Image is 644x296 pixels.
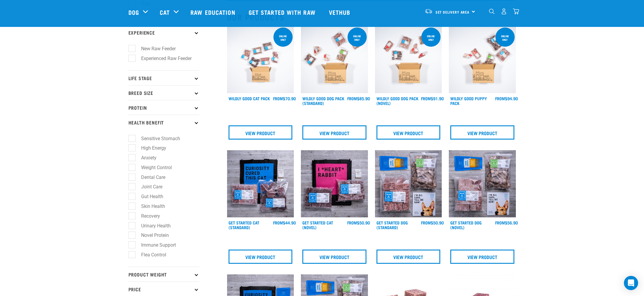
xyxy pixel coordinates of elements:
[421,220,444,225] div: $50.90
[376,221,408,228] a: Get Started Dog (Standard)
[450,250,514,264] a: View Product
[273,96,296,101] div: $70.90
[132,203,167,210] label: Skin Health
[132,144,169,152] label: High Energy
[128,100,199,115] p: Protein
[128,85,199,100] p: Breed Size
[132,135,182,142] label: Sensitive Stomach
[347,220,370,225] div: $50.90
[301,26,368,93] img: Dog 0 2sec
[273,32,293,44] div: ONLINE ONLY
[376,97,418,104] a: Wildly Good Dog Pack (Novel)
[449,26,516,93] img: Puppy 0 2sec
[132,45,178,52] label: New Raw Feeder
[132,222,173,229] label: Urinary Health
[489,9,495,14] img: home-icon-1@2x.png
[128,25,199,40] p: Experience
[128,8,139,17] a: Dog
[375,26,442,93] img: Dog Novel 0 2sec
[227,26,294,93] img: Cat 0 2sec
[513,8,519,14] img: home-icon@2x.png
[302,221,333,228] a: Get Started Cat (Novel)
[227,150,294,217] img: Assortment Of Raw Essential Products For Cats Including, Blue And Black Tote Bag With "Curiosity ...
[132,164,174,171] label: Weight Control
[229,221,259,228] a: Get Started Cat (Standard)
[347,96,370,101] div: $85.90
[495,221,505,224] span: FROM
[132,212,162,220] label: Recovery
[495,32,515,44] div: Online Only
[302,125,366,140] a: View Product
[132,154,159,161] label: Anxiety
[376,250,441,264] a: View Product
[243,0,323,24] a: Get started with Raw
[132,174,168,181] label: Dental Care
[132,241,178,249] label: Immune Support
[273,220,296,225] div: $44.90
[495,97,505,99] span: FROM
[450,97,487,104] a: Wildly Good Puppy Pack
[450,125,514,140] a: View Product
[160,8,170,17] a: Cat
[375,150,442,217] img: NSP Dog Standard Update
[347,97,357,99] span: FROM
[229,250,293,264] a: View Product
[421,32,441,44] div: Online Only
[376,125,441,140] a: View Product
[132,183,165,190] label: Joint Care
[273,97,283,99] span: FROM
[624,276,638,290] div: Open Intercom Messenger
[229,97,270,99] a: Wildly Good Cat Pack
[132,193,166,200] label: Gut Health
[495,96,518,101] div: $94.90
[347,221,357,224] span: FROM
[132,55,194,62] label: Experienced Raw Feeder
[421,221,431,224] span: FROM
[501,8,507,14] img: user.png
[302,250,366,264] a: View Product
[132,232,171,239] label: Novel Protein
[128,267,199,282] p: Product Weight
[348,32,367,44] div: Online Only
[132,251,169,258] label: Flea Control
[450,221,482,228] a: Get Started Dog (Novel)
[301,150,368,217] img: Assortment Of Raw Essential Products For Cats Including, Pink And Black Tote Bag With "I *Heart* ...
[449,150,516,217] img: NSP Dog Novel Update
[128,115,199,130] p: Health Benefit
[273,221,283,224] span: FROM
[302,97,344,104] a: Wildly Good Dog Pack (Standard)
[421,97,431,99] span: FROM
[185,0,242,24] a: Raw Education
[323,0,358,24] a: Vethub
[229,125,293,140] a: View Product
[421,96,444,101] div: $91.90
[436,11,470,13] span: Set Delivery Area
[128,70,199,85] p: Life Stage
[495,220,518,225] div: $56.90
[425,9,433,14] img: van-moving.png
